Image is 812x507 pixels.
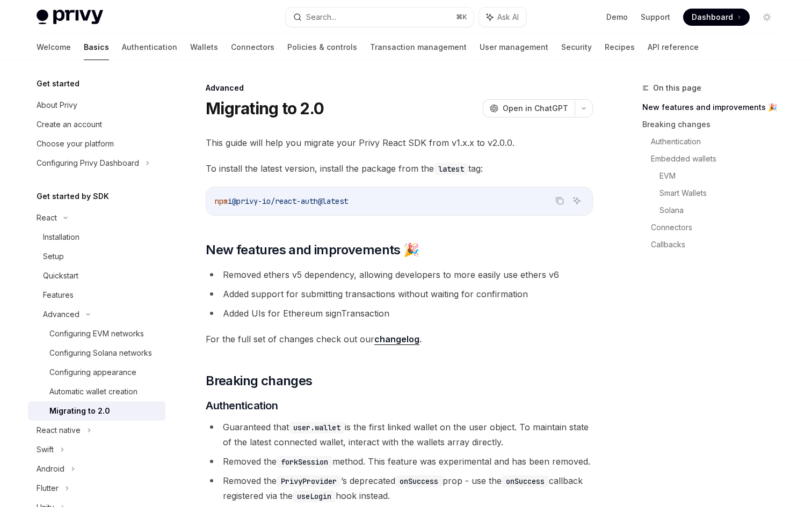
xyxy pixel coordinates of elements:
[231,34,274,60] a: Connectors
[28,134,165,153] a: Choose your platform
[306,11,336,24] div: Search...
[206,161,593,176] span: To install the latest version, install the package from the tag:
[37,34,71,60] a: Welcome
[215,196,228,206] span: npm
[28,401,165,421] a: Migrating to 2.0
[43,231,79,244] div: Installation
[651,133,784,150] a: Authentication
[37,99,77,112] div: About Privy
[653,82,701,94] span: On this page
[37,211,57,224] div: React
[206,286,593,302] li: Added support for submitting transactions without waiting for confirmation
[37,157,139,170] div: Configuring Privy Dashboard
[553,194,567,208] button: Copy the contents from the code block
[206,267,593,282] li: Removed ethers v5 dependency, allowing developers to more easily use ethers v6
[28,324,165,343] a: Configuring EVM networks
[692,12,733,23] span: Dashboard
[605,34,635,60] a: Recipes
[28,266,165,285] a: Quickstart
[206,83,593,93] div: Advanced
[43,269,78,282] div: Quickstart
[497,12,519,23] span: Ask AI
[277,456,332,468] code: forkSession
[206,372,312,390] span: Breaking changes
[659,202,784,219] a: Solana
[659,185,784,202] a: Smart Wallets
[374,334,419,345] a: changelog
[561,34,592,60] a: Security
[289,422,345,433] code: user.wallet
[223,422,589,447] span: Guaranteed that is the first linked wallet on the user object. To maintain state of the latest co...
[37,118,102,131] div: Create an account
[651,236,784,253] a: Callbacks
[479,8,526,27] button: Ask AI
[49,385,137,398] div: Automatic wallet creation
[395,475,443,487] code: onSuccess
[84,34,109,60] a: Basics
[37,424,81,437] div: React native
[223,475,583,501] span: Removed the ’s deprecated prop - use the callback registered via the hook instead.
[206,332,593,347] span: For the full set of changes check out our .
[223,456,590,467] span: Removed the method. This feature was experimental and has been removed.
[49,405,110,417] div: Migrating to 2.0
[206,241,419,259] span: New features and improvements 🎉
[287,34,357,60] a: Policies & controls
[641,12,670,23] a: Support
[456,13,467,21] span: ⌘ K
[28,227,165,247] a: Installation
[122,34,177,60] a: Authentication
[648,34,699,60] a: API reference
[37,443,54,456] div: Swift
[232,196,348,206] span: @privy-io/react-auth@latest
[43,289,74,302] div: Features
[370,34,467,60] a: Transaction management
[28,363,165,382] a: Configuring appearance
[28,382,165,401] a: Automatic wallet creation
[434,163,468,175] code: latest
[37,482,59,495] div: Flutter
[606,12,628,23] a: Demo
[277,475,341,487] code: PrivyProvider
[206,99,324,118] h1: Migrating to 2.0
[206,306,593,321] li: Added UIs for Ethereum signTransaction
[206,398,278,413] span: Authentication
[758,9,775,26] button: Toggle dark mode
[651,219,784,236] a: Connectors
[28,95,165,115] a: About Privy
[502,475,549,487] code: onSuccess
[503,103,568,114] span: Open in ChatGPT
[642,99,784,116] a: New features and improvements 🎉
[49,366,136,379] div: Configuring appearance
[37,77,79,90] h5: Get started
[293,490,336,502] code: useLogin
[37,462,64,475] div: Android
[28,343,165,363] a: Configuring Solana networks
[37,137,114,150] div: Choose your platform
[28,285,165,305] a: Features
[43,250,64,263] div: Setup
[206,135,593,150] span: This guide will help you migrate your Privy React SDK from v1.x.x to v2.0.0.
[286,8,474,27] button: Search...⌘K
[480,34,548,60] a: User management
[28,115,165,134] a: Create an account
[37,10,103,25] img: light logo
[570,194,584,208] button: Ask AI
[642,116,784,133] a: Breaking changes
[483,99,575,117] button: Open in ChatGPT
[659,167,784,185] a: EVM
[651,150,784,167] a: Embedded wallets
[190,34,218,60] a: Wallets
[683,9,750,26] a: Dashboard
[37,190,109,203] h5: Get started by SDK
[49,347,152,359] div: Configuring Solana networks
[43,308,79,321] div: Advanced
[28,247,165,266] a: Setup
[228,196,232,206] span: i
[49,327,144,340] div: Configuring EVM networks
